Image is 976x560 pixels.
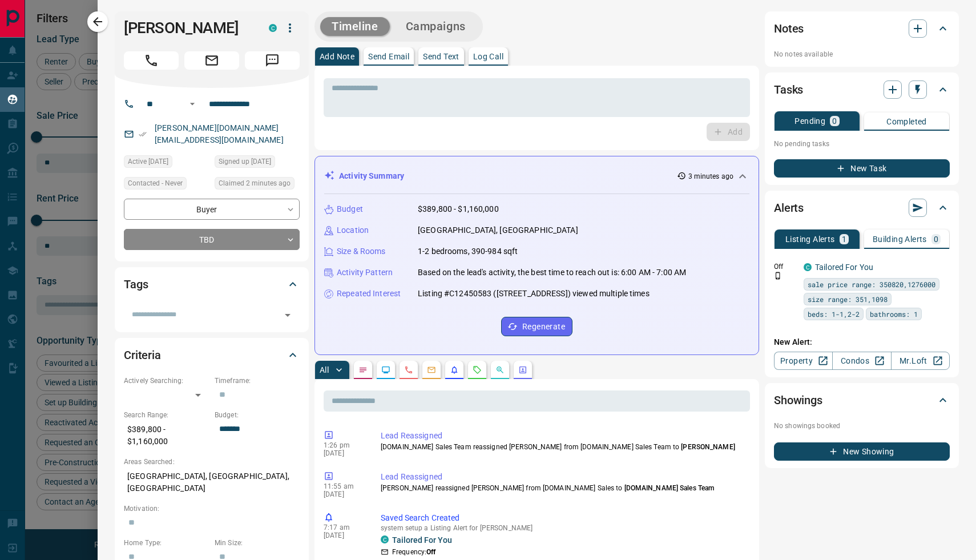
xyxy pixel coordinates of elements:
[418,224,578,236] p: [GEOGRAPHIC_DATA], [GEOGRAPHIC_DATA]
[808,279,935,290] span: sale price range: 350820,1276000
[518,365,527,374] svg: Agent Actions
[124,271,300,298] div: Tags
[320,53,354,61] p: Add Note
[381,512,745,524] p: Saved Search Created
[418,203,499,215] p: $389,800 - $1,160,000
[774,159,950,178] button: New Task
[774,19,804,38] h2: Notes
[688,171,733,182] p: 3 minutes ago
[280,307,296,323] button: Open
[339,170,404,182] p: Activity Summary
[124,503,300,514] p: Motivation:
[124,410,209,420] p: Search Range:
[774,352,833,370] a: Property
[124,376,209,386] p: Actively Searching:
[324,523,364,531] p: 7:17 am
[124,341,300,369] div: Criteria
[418,288,650,300] p: Listing #C12450583 ([STREET_ADDRESS]) viewed multiple times
[215,155,300,171] div: Tue Feb 12 2019
[219,178,291,189] span: Claimed 2 minutes ago
[774,272,782,280] svg: Push Notification Only
[124,155,209,171] div: Sun Oct 12 2025
[832,352,891,370] a: Condos
[427,365,436,374] svg: Emails
[324,531,364,539] p: [DATE]
[324,490,364,498] p: [DATE]
[124,346,161,364] h2: Criteria
[368,53,409,61] p: Send Email
[269,24,277,32] div: condos.ca
[324,166,749,187] div: Activity Summary3 minutes ago
[337,245,386,257] p: Size & Rooms
[873,235,927,243] p: Building Alerts
[473,365,482,374] svg: Requests
[337,224,369,236] p: Location
[245,51,300,70] span: Message
[320,366,329,374] p: All
[139,130,147,138] svg: Email Verified
[774,194,950,221] div: Alerts
[473,53,503,61] p: Log Call
[381,442,745,452] p: [DOMAIN_NAME] Sales Team reassigned [PERSON_NAME] from [DOMAIN_NAME] Sales Team to
[320,17,390,36] button: Timeline
[124,51,179,70] span: Call
[124,199,300,220] div: Buyer
[891,352,950,370] a: Mr.Loft
[774,80,803,99] h2: Tasks
[774,442,950,461] button: New Showing
[404,365,413,374] svg: Calls
[215,177,300,193] div: Tue Oct 14 2025
[501,317,572,336] button: Regenerate
[886,118,927,126] p: Completed
[128,178,183,189] span: Contacted - Never
[450,365,459,374] svg: Listing Alerts
[804,263,812,271] div: condos.ca
[381,365,390,374] svg: Lead Browsing Activity
[842,235,846,243] p: 1
[394,17,477,36] button: Campaigns
[337,267,393,279] p: Activity Pattern
[381,535,389,543] div: condos.ca
[381,483,745,493] p: [PERSON_NAME] reassigned [PERSON_NAME] from [DOMAIN_NAME] Sales to
[337,203,363,215] p: Budget
[774,261,797,272] p: Off
[934,235,938,243] p: 0
[774,76,950,103] div: Tasks
[774,199,804,217] h2: Alerts
[392,535,452,545] a: Tailored For You
[124,538,209,548] p: Home Type:
[832,117,837,125] p: 0
[124,457,300,467] p: Areas Searched:
[381,471,745,483] p: Lead Reassigned
[392,547,435,557] p: Frequency:
[774,386,950,414] div: Showings
[324,449,364,457] p: [DATE]
[808,308,860,320] span: beds: 1-1,2-2
[681,443,735,451] span: [PERSON_NAME]
[128,156,168,167] span: Active [DATE]
[381,430,745,442] p: Lead Reassigned
[418,267,686,279] p: Based on the lead's activity, the best time to reach out is: 6:00 AM - 7:00 AM
[774,421,950,431] p: No showings booked
[815,263,873,272] a: Tailored For You
[324,482,364,490] p: 11:55 am
[785,235,835,243] p: Listing Alerts
[124,275,148,293] h2: Tags
[124,420,209,451] p: $389,800 - $1,160,000
[774,391,822,409] h2: Showings
[774,49,950,59] p: No notes available
[495,365,505,374] svg: Opportunities
[219,156,271,167] span: Signed up [DATE]
[124,467,300,498] p: [GEOGRAPHIC_DATA], [GEOGRAPHIC_DATA], [GEOGRAPHIC_DATA]
[215,538,300,548] p: Min Size:
[358,365,368,374] svg: Notes
[794,117,825,125] p: Pending
[808,293,888,305] span: size range: 351,1098
[215,376,300,386] p: Timeframe:
[324,441,364,449] p: 1:26 pm
[124,19,252,37] h1: [PERSON_NAME]
[381,524,745,532] p: system setup a Listing Alert for [PERSON_NAME]
[624,484,715,492] span: [DOMAIN_NAME] Sales Team
[185,97,199,111] button: Open
[774,336,950,348] p: New Alert:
